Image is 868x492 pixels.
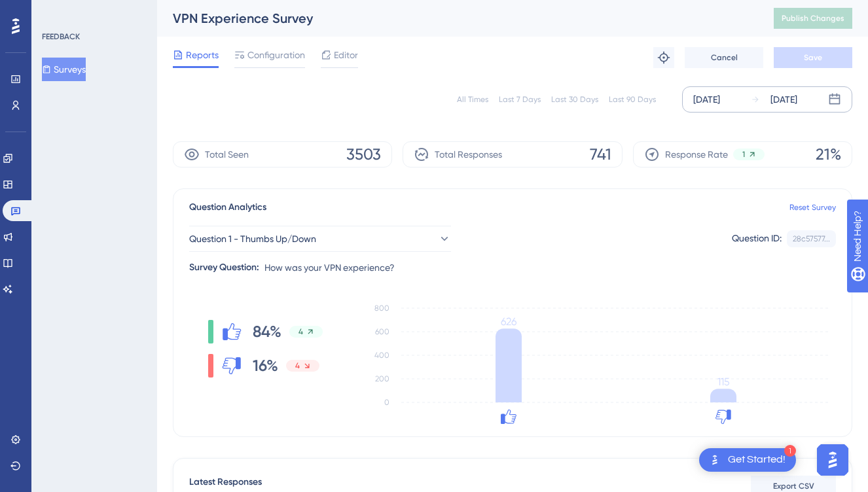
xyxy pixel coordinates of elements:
span: Question 1 - Thumbs Up/Down [189,231,316,247]
span: Question Analytics [189,200,266,215]
div: [DATE] [770,92,797,107]
span: 741 [590,144,611,165]
span: 21% [816,144,841,165]
button: Publish Changes [774,8,852,29]
div: 1 [784,445,796,457]
div: [DATE] [693,92,720,107]
img: launcher-image-alternative-text [707,452,723,468]
div: 28c57577... [793,234,830,244]
div: All Times [457,94,488,105]
button: Save [774,47,852,68]
div: VPN Experience Survey [173,9,741,27]
div: Open Get Started! checklist, remaining modules: 1 [699,448,796,472]
span: Total Responses [435,147,502,162]
tspan: 626 [501,315,516,328]
span: Need Help? [31,3,82,19]
tspan: 600 [375,327,389,336]
div: Get Started! [728,453,786,467]
span: Total Seen [205,147,249,162]
button: Cancel [685,47,763,68]
span: Reports [186,47,219,63]
tspan: 400 [374,351,389,360]
span: Save [804,52,822,63]
span: 16% [253,355,278,376]
div: Survey Question: [189,260,259,275]
iframe: UserGuiding AI Assistant Launcher [813,440,852,480]
div: Last 7 Days [499,94,541,105]
span: 3503 [346,144,381,165]
tspan: 800 [374,304,389,313]
tspan: 200 [375,374,389,383]
div: Question ID: [732,230,782,247]
span: 1 [742,149,745,160]
tspan: 0 [384,398,389,407]
span: Editor [334,47,358,63]
span: Configuration [247,47,305,63]
span: Export CSV [773,481,814,491]
span: Response Rate [665,147,728,162]
div: Last 90 Days [609,94,656,105]
div: Last 30 Days [551,94,598,105]
span: How was your VPN experience? [264,260,395,275]
tspan: 115 [717,376,730,388]
span: 4 [298,326,303,337]
span: Cancel [711,52,738,63]
button: Surveys [42,58,86,81]
span: Publish Changes [782,13,844,24]
span: 4 [295,360,300,371]
button: Question 1 - Thumbs Up/Down [189,226,451,252]
a: Reset Survey [789,202,836,213]
div: FEEDBACK [42,31,80,42]
span: 84% [253,321,281,342]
